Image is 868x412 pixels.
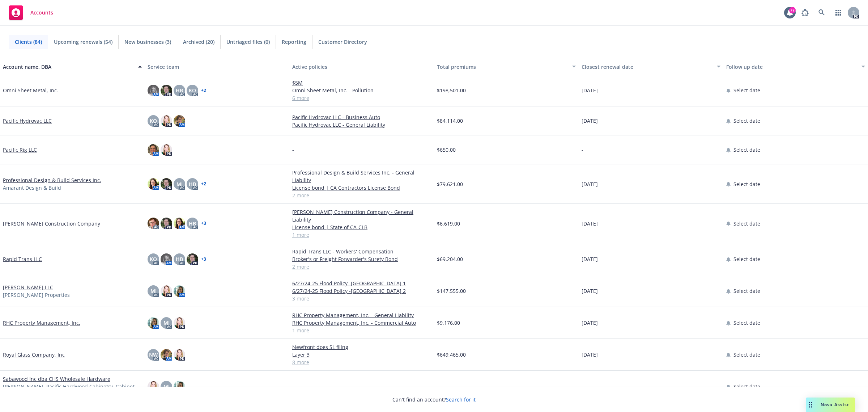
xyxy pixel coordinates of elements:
span: Select date [733,351,760,358]
a: $5M [292,79,431,87]
a: Omni Sheet Metal, Inc. [3,87,58,94]
span: MJ [163,319,170,327]
a: 8 more [292,358,431,366]
a: 1 more [292,231,431,239]
a: + 3 [201,257,206,261]
button: Nova Assist [806,398,855,412]
div: Drag to move [806,398,815,412]
span: HB [189,180,196,188]
a: 1 more [292,327,431,334]
img: photo [161,85,172,96]
a: Report a Bug [798,5,812,20]
img: photo [161,218,172,229]
img: photo [148,178,159,190]
span: MJ [176,180,183,188]
span: Select date [733,255,760,263]
span: KO [150,117,157,125]
a: RHC Property Management, Inc. [3,319,80,327]
span: $147,555.00 [437,287,466,295]
a: Pacific Hydrovac LLC - General Liability [292,121,431,129]
span: $9,176.00 [437,319,460,327]
span: [DATE] [582,87,598,94]
button: Follow up date [723,58,868,75]
span: [DATE] [582,220,598,227]
span: Customer Directory [318,38,367,46]
img: photo [148,218,159,229]
a: 6/27/24-25 Flood Policy -[GEOGRAPHIC_DATA] 2 [292,287,431,295]
a: Search for it [446,396,476,403]
a: [PERSON_NAME] Construction Company [3,220,100,227]
a: 6 more [292,94,431,102]
img: photo [161,349,172,361]
img: photo [161,115,172,127]
span: Reporting [282,38,306,46]
a: Sabawood Inc dba CHS Wholesale Hardware [3,375,110,383]
a: Pacific Hydrovac LLC - Business Auto [292,113,431,121]
a: RHC Property Management, Inc. - Commercial Auto [292,319,431,327]
span: NW [149,351,158,358]
span: [PERSON_NAME] Properties [3,291,70,299]
div: Service team [148,63,286,71]
span: Archived (20) [183,38,214,46]
span: $198,501.00 [437,87,466,94]
a: Professional Design & Build Services Inc. - General Liability [292,169,431,184]
a: 6/27/24-25 Flood Policy -[GEOGRAPHIC_DATA] 1 [292,279,431,287]
img: photo [174,317,185,329]
span: HB [189,220,196,227]
span: - [582,383,583,390]
span: [DATE] [582,319,598,327]
img: photo [174,349,185,361]
span: HB [176,255,183,263]
span: [PERSON_NAME], Pacific Hardwood Cabinetry, Cabinet Hardware Supply, Stagecoach Development Co., Inc [3,383,142,398]
button: Active policies [289,58,434,75]
span: Select date [733,383,760,390]
img: photo [174,115,185,127]
a: [PERSON_NAME] Construction Company - General Liability [292,208,431,223]
span: [DATE] [582,117,598,125]
span: Can't find an account? [392,396,476,403]
span: Select date [733,117,760,125]
span: [DATE] [582,180,598,188]
a: License bond | State of CA-CLB [292,223,431,231]
span: HB [176,87,183,94]
span: $69,204.00 [437,255,463,263]
a: Rapid Trans LLC - Workers' Compensation [292,248,431,255]
a: Royal Glass Company, Inc [3,351,65,358]
img: photo [161,178,172,190]
span: Select date [733,146,760,154]
a: Pacific Hydrovac LLC [3,117,52,125]
img: photo [174,285,185,297]
span: Amarant Design & Build [3,184,61,192]
span: - [437,383,439,390]
span: MJ [163,383,170,390]
span: Upcoming renewals (54) [54,38,112,46]
span: - [292,146,294,154]
span: $84,114.00 [437,117,463,125]
span: Untriaged files (0) [226,38,270,46]
span: [DATE] [582,351,598,358]
button: Service team [145,58,289,75]
img: photo [161,144,172,156]
a: + 3 [201,221,206,226]
span: Select date [733,287,760,295]
a: + 2 [201,88,206,93]
img: photo [148,317,159,329]
img: photo [187,253,198,265]
div: Active policies [292,63,431,71]
div: Total premiums [437,63,568,71]
a: Search [814,5,829,20]
span: KO [150,255,157,263]
span: $650.00 [437,146,456,154]
span: - [582,146,583,154]
a: Omni Sheet Metal, Inc. - Pollution [292,87,431,94]
div: 77 [789,7,796,13]
span: - [292,383,294,390]
button: Closest renewal date [579,58,723,75]
div: Account name, DBA [3,63,134,71]
img: photo [148,144,159,156]
a: + 2 [201,182,206,186]
span: New businesses (3) [124,38,171,46]
span: [DATE] [582,255,598,263]
div: Follow up date [726,63,857,71]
